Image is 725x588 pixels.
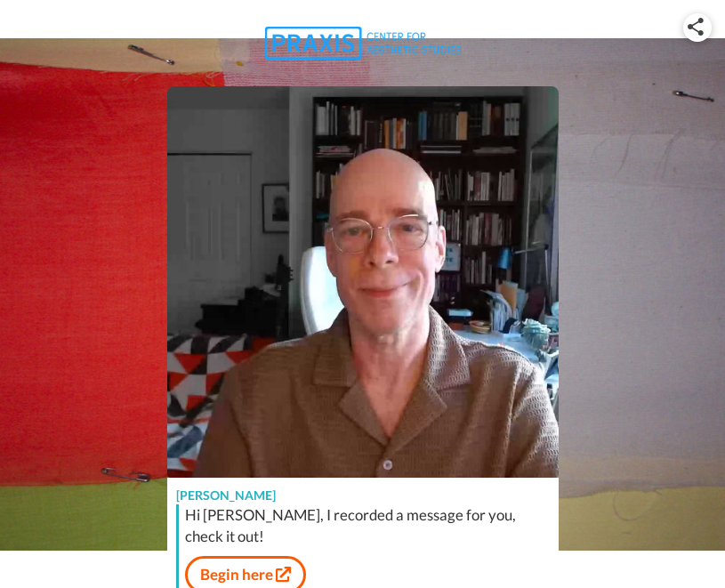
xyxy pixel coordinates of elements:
[265,27,461,60] img: logo
[688,18,704,36] img: ic_share.svg
[167,478,559,504] div: [PERSON_NAME]
[167,86,559,478] img: abb306da-3568-49c1-8252-2d8f30081aa2-thumb.jpg
[185,504,554,547] div: Hi [PERSON_NAME], I recorded a message for you, check it out!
